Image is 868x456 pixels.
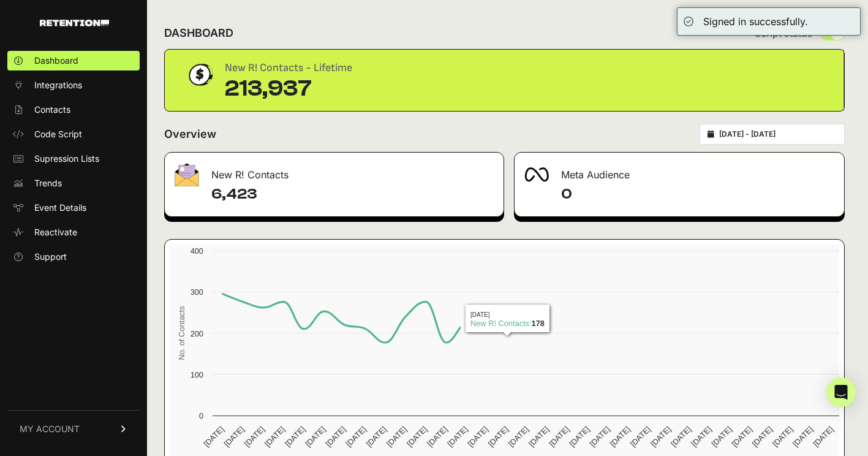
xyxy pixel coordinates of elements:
[689,425,713,449] text: [DATE]
[515,153,845,189] div: Meta Audience
[547,425,571,449] text: [DATE]
[669,425,693,449] text: [DATE]
[303,425,327,449] text: [DATE]
[507,425,530,449] text: [DATE]
[771,425,794,449] text: [DATE]
[425,425,449,449] text: [DATE]
[191,246,203,256] text: 400
[177,306,186,360] text: No. of Contacts
[222,425,246,449] text: [DATE]
[34,153,99,165] span: Supression Lists
[263,425,287,449] text: [DATE]
[40,20,109,26] img: Retention.com
[323,425,347,449] text: [DATE]
[191,329,203,338] text: 200
[7,51,140,70] a: Dashboard
[445,425,469,449] text: [DATE]
[7,222,140,242] a: Reactivate
[175,163,199,186] img: fa-envelope-19ae18322b30453b285274b1b8af3d052b27d846a4fbe8435d1a52b978f639a2.png
[34,177,62,189] span: Trends
[486,425,510,449] text: [DATE]
[730,425,754,449] text: [DATE]
[7,198,140,218] a: Event Details
[608,425,632,449] text: [DATE]
[225,77,352,101] div: 213,937
[628,425,652,449] text: [DATE]
[7,149,140,169] a: Supression Lists
[34,55,78,67] span: Dashboard
[7,124,140,144] a: Code Script
[7,173,140,193] a: Trends
[34,128,82,140] span: Code Script
[649,425,673,449] text: [DATE]
[243,425,266,449] text: [DATE]
[34,251,67,263] span: Support
[184,59,215,90] img: dollar-coin-05c43ed7efb7bc0c12610022525b4bbbb207c7efeef5aecc26f025e68dcafac9.png
[344,425,368,449] text: [DATE]
[34,104,70,116] span: Contacts
[164,25,233,42] h2: DASHBOARD
[225,59,352,77] div: New R! Contacts - Lifetime
[165,153,504,189] div: New R! Contacts
[364,425,388,449] text: [DATE]
[826,378,856,407] div: Open Intercom Messenger
[7,410,140,447] a: MY ACCOUNT
[34,226,77,238] span: Reactivate
[20,423,80,435] span: MY ACCOUNT
[791,425,815,449] text: [DATE]
[7,247,140,267] a: Support
[7,75,140,95] a: Integrations
[567,425,591,449] text: [DATE]
[703,14,808,29] div: Signed in successfully.
[34,79,82,91] span: Integrations
[466,425,490,449] text: [DATE]
[191,370,203,379] text: 100
[164,126,216,143] h2: Overview
[527,425,551,449] text: [DATE]
[34,202,86,214] span: Event Details
[7,100,140,120] a: Contacts
[709,425,733,449] text: [DATE]
[385,425,409,449] text: [DATE]
[191,287,203,297] text: 300
[283,425,307,449] text: [DATE]
[524,167,549,182] img: fa-meta-2f981b61bb99beabf952f7030308934f19ce035c18b003e963880cc3fabeebb7.png
[750,425,774,449] text: [DATE]
[561,184,835,204] h4: 0
[405,425,429,449] text: [DATE]
[202,425,225,449] text: [DATE]
[211,184,494,204] h4: 6,423
[811,425,835,449] text: [DATE]
[587,425,611,449] text: [DATE]
[199,411,203,420] text: 0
